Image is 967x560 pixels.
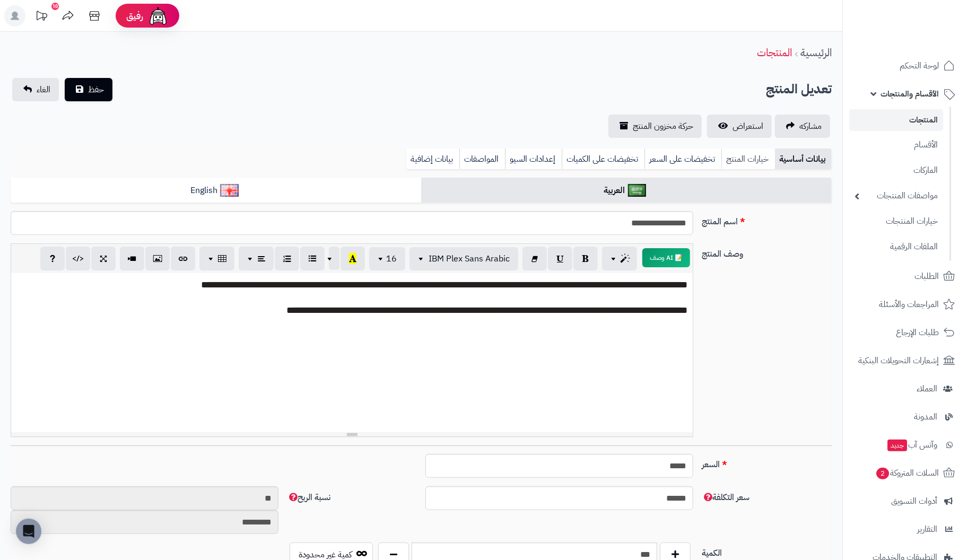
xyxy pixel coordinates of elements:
[410,247,518,270] button: IBM Plex Sans Arabic
[766,78,832,100] h2: تعديل المنتج
[849,134,943,156] a: الأقسام
[914,409,937,424] span: المدونة
[876,468,889,479] span: 2
[849,159,943,182] a: الماركات
[126,10,143,22] span: رفيق
[849,404,961,430] a: المدونة
[369,247,405,270] button: 16
[886,437,937,452] span: وآتس آب
[628,184,647,197] img: العربية
[917,522,937,537] span: التقارير
[733,120,763,133] span: استعراض
[849,488,961,514] a: أدوات التسويق
[800,45,832,60] a: الرئيسية
[887,440,907,451] span: جديد
[757,45,792,60] a: المنتجات
[65,78,112,101] button: حفظ
[386,252,397,265] span: 16
[849,235,943,258] a: الملفات الرقمية
[849,348,961,373] a: إشعارات التحويلات البنكية
[28,5,55,29] a: تحديثات المنصة
[421,178,832,204] a: العربية
[849,460,961,486] a: السلات المتروكة2
[799,120,822,133] span: مشاركه
[147,5,169,27] img: ai-face.png
[849,109,943,131] a: المنتجات
[849,432,961,458] a: وآتس آبجديد
[914,269,939,284] span: الطلبات
[698,211,836,228] label: اسم المنتج
[698,454,836,471] label: السعر
[917,381,937,396] span: العملاء
[849,517,961,542] a: التقارير
[900,58,939,73] span: لوحة التحكم
[505,148,562,170] a: إعدادات السيو
[891,494,937,509] span: أدوات التسويق
[633,120,693,133] span: حركة مخزون المنتج
[896,325,939,340] span: طلبات الإرجاع
[562,148,644,170] a: تخفيضات على الكميات
[287,491,330,504] span: نسبة الربح
[88,83,104,96] span: حفظ
[849,264,961,289] a: الطلبات
[775,148,832,170] a: بيانات أساسية
[849,376,961,401] a: العملاء
[12,78,59,101] a: الغاء
[698,542,836,559] label: الكمية
[220,184,239,197] img: English
[51,3,59,10] div: 10
[642,248,690,267] button: 📝 AI وصف
[707,115,772,138] a: استعراض
[849,185,943,207] a: مواصفات المنتجات
[702,491,750,504] span: سعر التكلفة
[775,115,830,138] a: مشاركه
[698,243,836,260] label: وصف المنتج
[849,53,961,78] a: لوحة التحكم
[608,115,702,138] a: حركة مخزون المنتج
[644,148,721,170] a: تخفيضات على السعر
[849,292,961,317] a: المراجعات والأسئلة
[11,178,421,204] a: English
[879,297,939,312] span: المراجعات والأسئلة
[16,519,41,544] div: Open Intercom Messenger
[37,83,50,96] span: الغاء
[849,210,943,233] a: خيارات المنتجات
[875,466,939,480] span: السلات المتروكة
[429,252,510,265] span: IBM Plex Sans Arabic
[881,86,939,101] span: الأقسام والمنتجات
[406,148,459,170] a: بيانات إضافية
[721,148,775,170] a: خيارات المنتج
[858,353,939,368] span: إشعارات التحويلات البنكية
[849,320,961,345] a: طلبات الإرجاع
[459,148,505,170] a: المواصفات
